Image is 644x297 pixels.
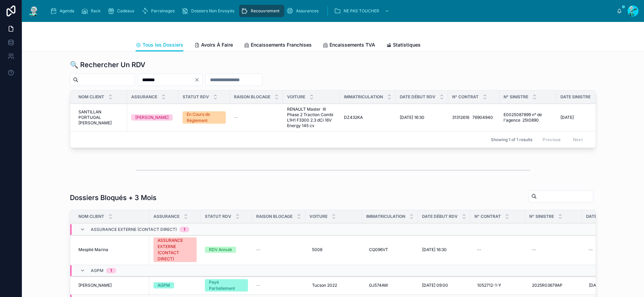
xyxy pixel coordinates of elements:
a: [DATE] 09:00 [422,283,466,288]
div: [PERSON_NAME] [135,114,169,121]
span: Encaissements Franchises [251,41,312,48]
span: Parrainages [151,8,175,14]
span: Immatriculation [366,214,405,219]
span: 5008 [312,247,322,252]
span: Voiture [309,214,327,219]
h1: 🔍 Rechercher Un RDV [70,60,145,70]
a: AGPM [153,282,197,288]
a: RENAULT Master III Phase 2 Traction Combi L1H1 F3300 2.3 dCi 16V Energy 145 cv [287,107,336,128]
a: SANTILLAN PORTUGAL [PERSON_NAME] [78,109,123,126]
a: NE PAS TOUCHER [332,5,393,17]
a: -- [234,115,279,120]
span: Rack [91,8,101,14]
a: [PERSON_NAME] [78,283,145,288]
div: 1 [184,227,185,232]
a: Payé Partiellement [205,279,248,292]
span: [DATE] [589,283,602,288]
span: CQ096VT [369,247,388,252]
span: DZ432KA [344,115,363,120]
span: N° Contrat [474,214,501,219]
span: [DATE] 16:30 [400,115,424,120]
span: Encaissements TVA [330,41,375,48]
span: -- [234,115,238,120]
div: -- [532,247,536,252]
a: 31312616 76904940 [452,115,495,120]
a: -- [256,283,301,288]
span: Assurance [131,94,157,100]
a: Avoirs À Faire [194,39,233,52]
span: Statistiques [393,41,421,48]
div: -- [477,247,481,252]
div: ASSURANCE EXTERNE (CONTACT DIRECT) [158,237,193,262]
a: ASSURANCE EXTERNE (CONTACT DIRECT) [153,237,197,262]
div: Payé Partiellement [209,279,244,292]
span: Recouvrement [251,8,280,14]
span: Immatriculation [344,94,383,100]
a: Rack [79,5,106,17]
span: [DATE] [560,115,574,120]
a: CQ096VT [366,244,414,255]
span: Tucson 2022 [312,283,337,288]
span: Date Début RDV [422,214,458,219]
span: Avoirs À Faire [201,41,233,48]
span: Date Début RDV [400,94,435,100]
a: GJ574AW [366,280,414,291]
span: Statut RDV [205,214,231,219]
a: DZ432KA [344,115,392,120]
a: [DATE] [586,280,629,291]
span: Agenda [60,8,74,14]
span: Dossiers Non Envoyés [191,8,234,14]
div: En Cours de Règlement [187,111,222,124]
span: -- [256,247,260,252]
span: Assurances [296,8,319,14]
span: Date Sinistre [560,94,591,100]
div: -- [589,247,593,252]
a: Tucson 2022 [309,280,358,291]
span: -- [256,283,260,288]
span: Nom Client [78,94,104,100]
a: [DATE] 16:30 [422,247,466,252]
div: RDV Annulé [209,247,232,253]
span: 31312616 76904940 [452,115,493,120]
a: Assurances [284,5,323,17]
span: NE PAS TOUCHER [344,8,379,14]
span: Assurance [153,214,179,219]
a: -- [474,244,521,255]
div: 1 [110,268,112,273]
a: Encaissements TVA [323,39,375,52]
a: -- [256,247,301,252]
span: Showing 1 of 1 results [491,137,532,143]
a: Dossiers Non Envoyés [179,5,239,17]
span: ASSURANCE EXTERNE (CONTACT DIRECT) [91,227,177,232]
a: Statistiques [386,39,421,52]
a: Mesplié Marina [78,247,145,252]
div: AGPM [158,282,170,288]
span: Cadeaux [117,8,135,14]
a: 2025R03679AP [529,280,578,291]
a: RDV Annulé [205,247,248,253]
span: [PERSON_NAME] [78,283,112,288]
a: En Cours de Règlement [183,111,226,124]
span: N° Contrat [452,94,479,100]
span: 1052712-1-Y [477,283,501,288]
span: Raison Blocage [234,94,270,100]
a: E0025087899 n° de l'agence 25t0890 [504,112,552,123]
a: 1052712-1-Y [474,280,521,291]
a: Encaissements Franchises [244,39,312,52]
span: [DATE] 09:00 [422,283,448,288]
a: Agenda [48,5,79,17]
a: -- [529,244,578,255]
span: [DATE] 16:30 [422,247,447,252]
a: [DATE] [560,115,604,120]
h1: Dossiers Bloqués + 3 Mois [70,193,157,202]
img: App logo [27,5,40,16]
span: Nom Client [78,214,104,219]
span: Statut RDV [183,94,209,100]
a: -- [586,244,629,255]
div: scrollable content [45,3,617,18]
a: [DATE] 16:30 [400,115,444,120]
a: Tous les Dossiers [136,39,183,52]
